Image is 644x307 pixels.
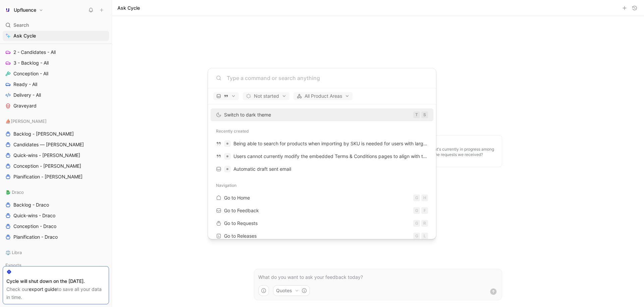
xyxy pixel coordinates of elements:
[421,195,428,201] div: H
[421,111,428,118] div: S
[246,92,286,100] span: Not started
[224,112,271,118] span: Switch to dark theme
[413,207,420,214] div: G
[224,208,259,213] span: Go to Feedback
[224,233,257,239] span: Go to Releases
[211,204,433,217] a: Go to FeedbackGF
[208,179,436,191] div: Navigation
[297,92,350,100] span: All Product Areas
[421,220,428,227] div: R
[233,153,615,159] span: Users cannot currently modify the embedded Terms & Conditions pages to align with their brand, an...
[413,111,420,118] div: T
[211,230,433,242] a: Go to ReleasesGL
[224,220,258,226] span: Go to Requests
[211,137,433,150] a: Being able to search for products when importing by SKU is needed for users with large catalogs a...
[211,163,433,175] a: Automatic draft sent email
[413,233,420,239] div: G
[243,92,289,100] button: Not started
[211,108,433,121] button: Switch to dark themeTS
[233,166,291,172] span: Automatic draft sent email
[208,125,436,137] div: Recently created
[421,233,428,239] div: L
[293,92,353,100] button: All Product Areas
[224,195,250,201] span: Go to Home
[413,220,420,227] div: G
[227,74,428,82] input: Type a command or search anything
[211,217,433,230] a: Go to RequestsGR
[421,207,428,214] div: F
[211,191,433,204] a: Go to HomeGH
[413,195,420,201] div: G
[211,150,433,163] a: Users cannot currently modify the embedded Terms & Conditions pages to align with their brand, an...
